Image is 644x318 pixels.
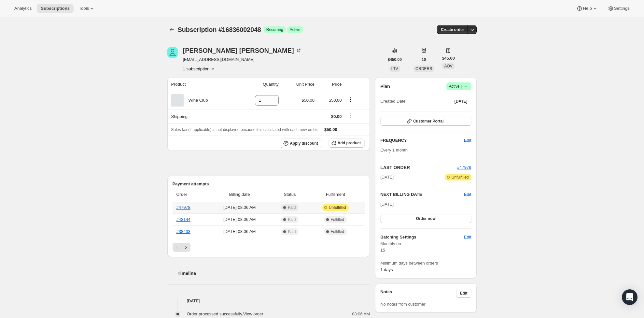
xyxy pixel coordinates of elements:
[604,4,634,13] button: Settings
[380,234,464,240] h6: Batching Settings
[416,216,436,221] span: Order now
[583,6,592,11] span: Help
[290,141,318,146] span: Apply discount
[464,234,471,240] span: Edit
[210,216,270,223] span: [DATE] · 08:06 AM
[622,289,637,305] div: Open Intercom Messenger
[178,270,370,277] h2: Timeline
[329,98,342,103] span: $50.00
[281,77,316,92] th: Unit Price
[464,191,471,198] button: Edit
[449,83,469,90] span: Active
[288,229,296,234] span: Paid
[310,191,361,198] span: Fulfillment
[380,164,457,171] h2: LAST ORDER
[380,191,464,198] h2: NEXT BILLING DATE
[345,96,356,103] button: Product actions
[210,191,270,198] span: Billing date
[183,65,216,72] button: Product actions
[243,311,263,316] a: View order
[457,164,471,171] button: #47978
[331,114,342,119] span: $0.00
[380,240,471,247] span: Monthly on
[173,243,365,252] nav: Pagination
[176,217,190,222] a: #43144
[452,175,469,180] span: Unfulfilled
[173,181,365,187] h2: Payment attempts
[451,97,471,106] button: [DATE]
[345,112,356,119] button: Shipping actions
[173,187,208,202] th: Order
[167,109,236,123] th: Shipping
[183,56,302,63] span: [EMAIL_ADDRESS][DOMAIN_NAME]
[455,99,468,104] span: [DATE]
[457,165,471,170] a: #47978
[14,6,32,11] span: Analytics
[79,6,89,11] span: Tools
[352,311,370,317] span: 08:06 AM
[290,27,301,32] span: Active
[456,289,471,298] button: Edit
[184,97,208,104] div: Wine Club
[176,229,190,234] a: #38433
[388,57,402,62] span: $450.00
[316,77,343,92] th: Price
[176,205,190,210] a: #47978
[380,248,385,253] span: 15
[422,57,426,62] span: 10
[380,137,464,144] h2: FREQUENCY
[460,291,468,296] span: Edit
[380,260,471,267] span: Minimum days between orders
[167,298,370,304] h4: [DATE]
[444,64,452,68] span: AOV
[380,202,394,207] span: [DATE]
[273,191,306,198] span: Status
[183,47,302,54] div: [PERSON_NAME] [PERSON_NAME]
[415,66,432,71] span: ORDERS
[178,26,261,33] span: Subscription #16836002048
[380,302,426,307] span: No notes from customer
[380,289,456,298] h3: Notes
[442,55,455,62] span: $45.00
[281,138,322,148] button: Apply discount
[380,174,394,181] span: [DATE]
[614,6,630,11] span: Settings
[210,228,270,235] span: [DATE] · 08:06 AM
[380,83,390,90] h2: Plan
[41,6,70,11] span: Subscriptions
[413,119,443,124] span: Customer Portal
[464,137,471,144] span: Edit
[288,217,296,222] span: Paid
[380,117,471,126] button: Customer Portal
[461,84,462,89] span: |
[329,205,346,210] span: Unfulfilled
[167,77,236,92] th: Product
[187,311,263,316] span: Order processed successfully.
[441,27,464,32] span: Create order
[236,77,281,92] th: Quantity
[460,232,475,242] button: Edit
[338,140,361,146] span: Add product
[460,135,475,146] button: Edit
[331,229,344,234] span: Fulfilled
[380,214,471,223] button: Order now
[380,267,393,272] span: 1 days
[384,55,406,64] button: $450.00
[171,127,318,132] span: Sales tax (if applicable) is not displayed because it is calculated with each new order.
[437,25,468,34] button: Create order
[324,127,337,132] span: $50.00
[167,47,178,58] span: Chris Lee
[391,66,398,71] span: LTV
[75,4,99,13] button: Tools
[181,243,190,252] button: Next
[10,4,35,13] button: Analytics
[210,204,270,211] span: [DATE] · 08:06 AM
[380,98,405,105] span: Created Date
[329,138,365,148] button: Add product
[266,27,283,32] span: Recurring
[380,148,408,152] span: Every 1 month
[418,55,430,64] button: 10
[167,25,176,34] button: Subscriptions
